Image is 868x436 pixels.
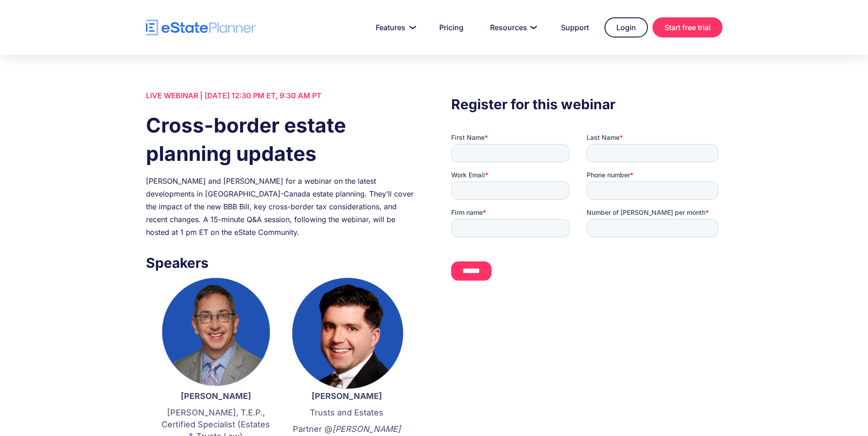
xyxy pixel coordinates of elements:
div: LIVE WEBINAR | [DATE] 12:30 PM ET, 9:30 AM PT [146,89,417,102]
strong: [PERSON_NAME] [181,391,251,401]
h3: Speakers [146,252,417,273]
a: Login [604,17,648,37]
p: Trusts and Estates [291,407,403,419]
h3: Register for this webinar [451,94,722,115]
a: Pricing [428,18,474,37]
h1: Cross-border estate planning updates [146,111,417,168]
a: home [146,20,256,36]
iframe: Form 0 [451,133,722,288]
a: Support [550,18,600,37]
a: Start free trial [652,17,722,37]
a: Features [365,18,424,37]
div: [PERSON_NAME] and [PERSON_NAME] for a webinar on the latest developments in [GEOGRAPHIC_DATA]-Can... [146,175,417,239]
strong: [PERSON_NAME] [312,391,382,401]
a: Resources [479,18,545,37]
